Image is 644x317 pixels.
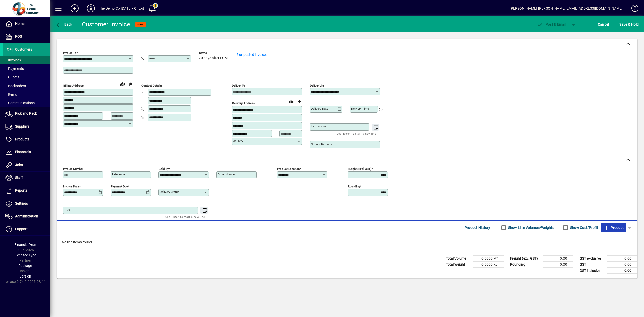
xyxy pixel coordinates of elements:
[160,190,179,194] mat-label: Delivery status
[232,84,245,87] mat-label: Deliver To
[67,4,83,13] button: Add
[546,22,548,26] span: P
[3,159,50,171] a: Jobs
[3,99,50,107] a: Communications
[310,84,324,87] mat-label: Deliver via
[597,20,610,29] button: Cancel
[607,262,637,268] td: 0.00
[543,256,573,262] td: 0.00
[5,101,35,105] span: Communications
[15,22,24,26] span: Home
[577,262,607,268] td: GST
[473,262,504,268] td: 0.0000 Kg
[63,167,83,171] mat-label: Invoice number
[534,20,569,29] button: Post & Email
[15,214,38,218] span: Administration
[3,30,50,43] a: POS
[569,225,598,230] label: Show Cost/Profit
[3,90,50,99] a: Items
[111,185,128,188] mat-label: Payment due
[14,253,36,257] span: Licensee Type
[3,120,50,133] a: Suppliers
[118,80,127,88] a: View on map
[577,268,607,274] td: GST inclusive
[19,274,31,278] span: Version
[15,227,28,231] span: Support
[3,184,50,197] a: Reports
[99,4,144,12] div: The Demo Co [DATE] - Ontoit
[537,22,566,26] span: ost & Email
[287,97,295,105] a: View on map
[15,124,29,128] span: Suppliers
[463,223,492,232] button: Product History
[15,111,37,115] span: Pick and Pack
[3,82,50,90] a: Backorders
[295,98,303,106] button: Choose address
[3,107,50,120] a: Pick and Pack
[607,268,637,274] td: 0.00
[619,20,639,28] span: ave & Hold
[3,172,50,184] a: Staff
[3,64,50,73] a: Payments
[311,107,328,110] mat-label: Delivery date
[15,163,23,167] span: Jobs
[598,20,609,28] span: Cancel
[5,67,24,71] span: Payments
[311,142,334,146] mat-label: Courier Reference
[82,20,130,28] div: Customer Invoice
[601,223,626,232] button: Product
[607,256,637,262] td: 0.00
[15,137,29,141] span: Products
[507,225,554,230] label: Show Line Volumes/Weights
[57,234,637,250] div: No line items found
[56,22,72,26] span: Back
[83,4,99,13] button: Profile
[15,150,31,154] span: Financials
[137,23,144,26] span: NEW
[14,243,36,247] span: Financial Year
[63,185,79,188] mat-label: Invoice date
[54,20,74,29] button: Back
[348,167,371,171] mat-label: Freight (excl GST)
[351,107,369,110] mat-label: Delivery time
[510,4,623,12] div: [PERSON_NAME] [PERSON_NAME][EMAIL_ADDRESS][DOMAIN_NAME]
[199,51,229,55] span: Terms
[5,75,19,79] span: Quotes
[159,167,169,171] mat-label: Sold by
[127,80,135,88] button: Copy to Delivery address
[64,208,70,211] mat-label: Title
[15,34,22,38] span: POS
[473,256,504,262] td: 0.0000 M³
[3,18,50,30] a: Home
[603,224,624,232] span: Product
[15,47,32,51] span: Customers
[508,256,543,262] td: Freight (excl GST)
[311,125,326,128] mat-label: Instructions
[63,51,76,55] mat-label: Invoice To
[218,173,236,176] mat-label: Order number
[165,214,205,220] mat-hint: Use 'Enter' to start a new line
[112,173,125,176] mat-label: Reference
[18,264,32,268] span: Package
[577,256,607,262] td: GST exclusive
[465,224,490,232] span: Product History
[3,146,50,158] a: Financials
[50,20,78,29] app-page-header-button: Back
[508,262,543,268] td: Rounding
[3,56,50,64] a: Invoices
[619,22,621,26] span: S
[443,262,473,268] td: Total Weight
[15,176,23,180] span: Staff
[618,20,640,29] button: Save & Hold
[236,53,267,57] a: 5 unposted invoices
[233,139,243,143] mat-label: Country
[348,185,360,188] mat-label: Rounding
[3,223,50,235] a: Support
[5,92,17,96] span: Items
[3,197,50,210] a: Settings
[277,167,300,171] mat-label: Product location
[15,188,27,192] span: Reports
[443,256,473,262] td: Total Volume
[149,57,155,60] mat-label: Attn
[3,73,50,82] a: Quotes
